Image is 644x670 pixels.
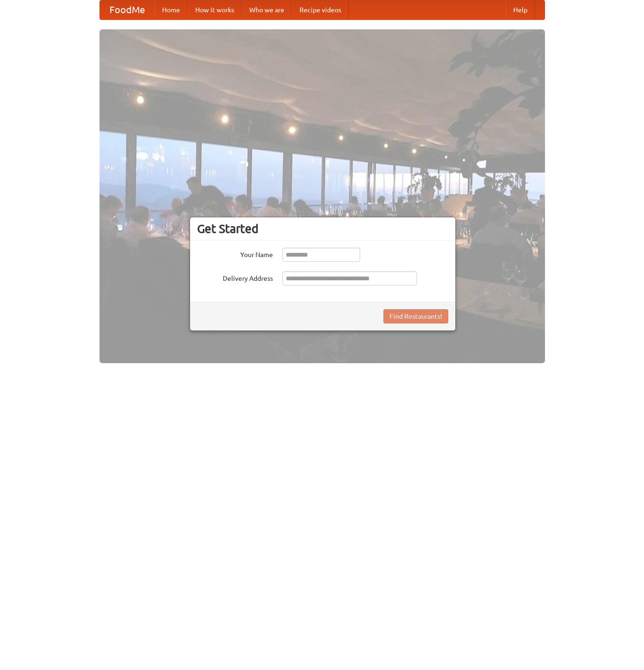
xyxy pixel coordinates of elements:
[197,222,448,236] h3: Get Started
[506,0,535,19] a: Help
[154,0,188,19] a: Home
[197,271,273,283] label: Delivery Address
[383,309,448,323] button: Find Restaurants!
[188,0,242,19] a: How it works
[197,248,273,259] label: Your Name
[242,0,292,19] a: Who we are
[292,0,349,19] a: Recipe videos
[100,0,154,19] a: FoodMe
